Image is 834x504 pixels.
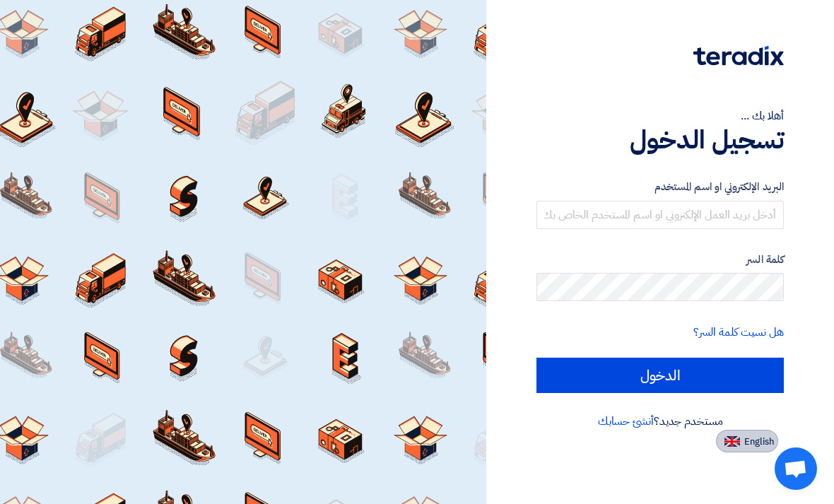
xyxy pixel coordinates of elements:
[716,430,778,452] button: English
[536,107,784,124] div: أهلا بك ...
[693,324,784,341] a: هل نسيت كلمة السر؟
[724,436,740,447] img: en-US.png
[598,413,654,430] a: أنشئ حسابك
[775,447,817,490] a: Open chat
[536,124,784,156] h1: تسجيل الدخول
[693,46,784,66] img: Teradix logo
[536,358,784,393] input: الدخول
[536,413,784,430] div: مستخدم جديد؟
[536,179,784,195] label: البريد الإلكتروني او اسم المستخدم
[536,252,784,268] label: كلمة السر
[536,201,784,229] input: أدخل بريد العمل الإلكتروني او اسم المستخدم الخاص بك ...
[744,437,774,447] span: English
